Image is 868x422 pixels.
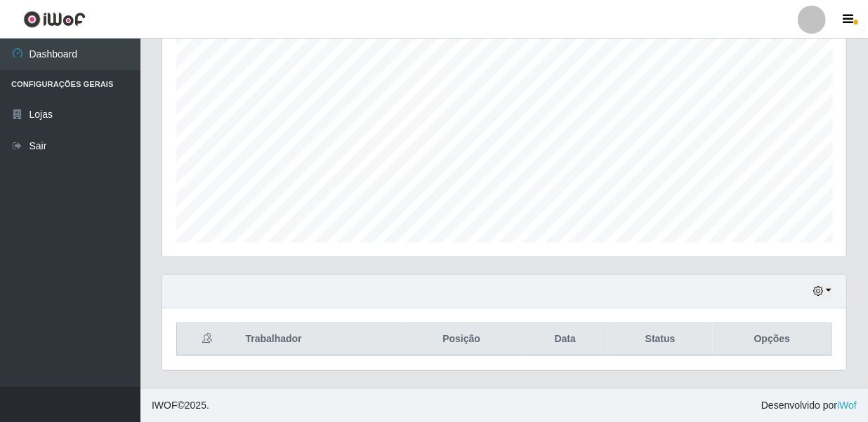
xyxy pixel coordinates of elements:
span: © 2025 . [152,398,209,413]
a: iWof [837,400,857,411]
span: Desenvolvido por [761,398,857,413]
span: IWOF [152,400,178,411]
th: Data [522,323,608,356]
th: Status [608,323,713,356]
th: Trabalhador [237,323,401,356]
img: CoreUI Logo [23,11,86,28]
th: Opções [713,323,832,356]
th: Posição [400,323,522,356]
